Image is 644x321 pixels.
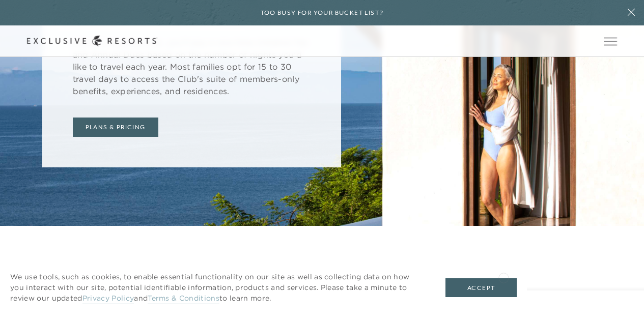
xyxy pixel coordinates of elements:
button: Open navigation [604,38,617,45]
a: Terms & Conditions [148,294,219,304]
p: Like any country club, you’ll pay a one-time initiation fee and Annual Dues based on the number o... [73,36,311,97]
p: We use tools, such as cookies, to enable essential functionality on our site as well as collectin... [10,272,425,304]
h6: Too busy for your bucket list? [261,8,384,18]
a: Privacy Policy [82,294,134,304]
a: Plans & Pricing [73,118,158,137]
button: Accept [445,278,517,298]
